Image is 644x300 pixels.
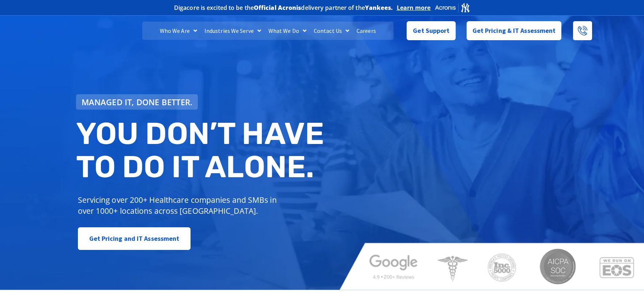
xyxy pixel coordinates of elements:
span: Managed IT, done better. [82,98,193,106]
a: Learn more [397,4,431,11]
h2: You don’t have to do IT alone. [76,117,328,184]
nav: Menu [142,22,393,40]
b: Official Acronis [254,4,301,12]
p: Servicing over 200+ Healthcare companies and SMBs in over 1000+ locations across [GEOGRAPHIC_DATA]. [78,194,282,216]
a: Who We Are [156,22,201,40]
b: Yankees. [365,4,393,12]
a: What We Do [265,22,310,40]
a: Get Support [407,21,455,40]
a: Managed IT, done better. [76,94,198,110]
span: Get Pricing and IT Assessment [89,231,180,246]
a: Contact Us [310,22,353,40]
img: DigaCore Technology Consulting [52,19,105,42]
h2: Digacore is excited to be the delivery partner of the [174,5,393,11]
a: Get Pricing and IT Assessment [78,227,191,250]
img: Acronis [434,2,470,13]
a: Careers [353,22,380,40]
span: Get Pricing & IT Assessment [472,23,556,38]
a: Get Pricing & IT Assessment [467,21,562,40]
span: Get Support [413,23,449,38]
a: Industries We Serve [201,22,265,40]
